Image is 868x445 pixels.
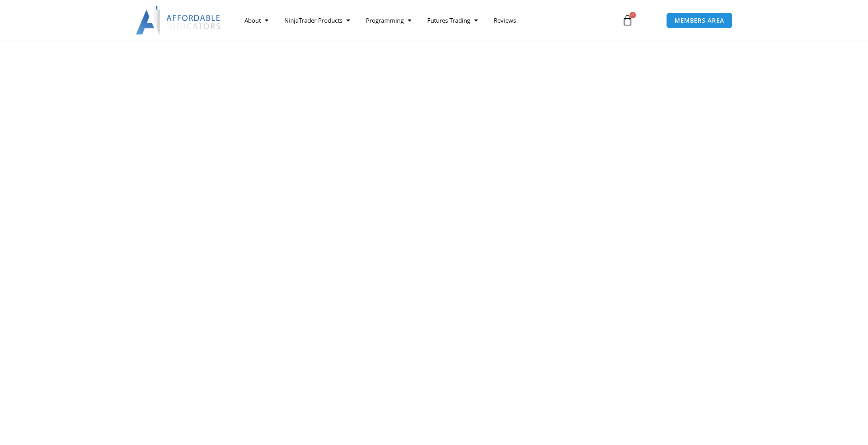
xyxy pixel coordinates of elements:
img: LogoAI | Affordable Indicators – NinjaTrader [136,6,221,35]
a: MEMBERS AREA [666,12,733,29]
a: NinjaTrader Products [276,11,358,29]
nav: Menu [237,11,612,29]
a: Programming [358,11,419,29]
a: 0 [610,9,645,32]
span: 0 [629,12,636,18]
span: MEMBERS AREA [674,17,724,23]
a: Reviews [486,11,524,29]
a: Futures Trading [419,11,486,29]
a: About [237,11,276,29]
